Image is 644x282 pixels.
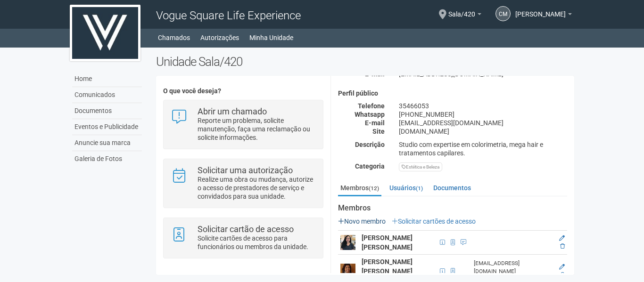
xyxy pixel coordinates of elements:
[198,165,293,175] strong: Solicitar uma autorização
[200,31,239,44] a: Autorizações
[515,1,566,18] span: Cirlene Miranda
[338,218,386,225] a: Novo membro
[340,264,355,279] img: user.png
[198,224,294,234] strong: Solicitar cartão de acesso
[171,107,315,142] a: Abrir um chamado Reporte um problema, solicite manutenção, faça uma reclamação ou solicite inform...
[355,111,385,118] strong: Whatsapp
[369,185,379,192] small: (12)
[171,166,315,201] a: Solicitar uma autorização Realize uma obra ou mudança, autorize o acesso de prestadores de serviç...
[358,102,385,110] strong: Telefone
[338,90,567,97] h4: Perfil público
[431,181,473,195] a: Documentos
[355,141,385,148] strong: Descrição
[372,128,385,135] strong: Site
[416,185,423,192] small: (1)
[163,88,323,95] h4: O que você deseja?
[72,103,142,119] a: Documentos
[338,181,381,196] a: Membros(12)
[392,119,574,127] div: [EMAIL_ADDRESS][DOMAIN_NAME]
[515,12,572,19] a: [PERSON_NAME]
[392,140,574,157] div: Studio com expertise em colorimetria, mega hair e tratamentos capilares.
[198,234,316,251] p: Solicite cartões de acesso para funcionários ou membros da unidade.
[448,1,475,18] span: Sala/420
[156,55,574,69] h2: Unidade Sala/420
[392,110,574,119] div: [PHONE_NUMBER]
[198,116,316,142] p: Reporte um problema, solicite manutenção, faça uma reclamação ou solicite informações.
[399,162,442,171] div: Estética e Beleza
[559,235,565,242] a: Editar membro
[387,181,425,195] a: Usuários(1)
[392,218,476,225] a: Solicitar cartões de acesso
[72,119,142,135] a: Eventos e Publicidade
[72,151,142,167] a: Galeria de Fotos
[365,119,385,127] strong: E-mail
[355,162,385,170] strong: Categoria
[249,31,293,44] a: Minha Unidade
[495,6,511,21] a: CM
[156,9,301,22] span: Vogue Square Life Experience
[198,175,316,201] p: Realize uma obra ou mudança, autorize o acesso de prestadores de serviço e convidados para sua un...
[340,235,355,250] img: user.png
[362,234,413,251] strong: [PERSON_NAME] [PERSON_NAME]
[560,272,565,278] a: Excluir membro
[171,225,315,251] a: Solicitar cartão de acesso Solicite cartões de acesso para funcionários ou membros da unidade.
[392,102,574,110] div: 35466053
[365,70,385,78] strong: E-mail
[559,264,565,270] a: Editar membro
[72,87,142,103] a: Comunicados
[448,12,481,19] a: Sala/420
[474,259,553,275] div: [EMAIL_ADDRESS][DOMAIN_NAME]
[560,243,565,250] a: Excluir membro
[338,204,567,212] strong: Membros
[72,135,142,151] a: Anuncie sua marca
[72,71,142,87] a: Home
[158,31,190,44] a: Chamados
[392,127,574,136] div: [DOMAIN_NAME]
[198,106,267,116] strong: Abrir um chamado
[70,5,140,61] img: logo.jpg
